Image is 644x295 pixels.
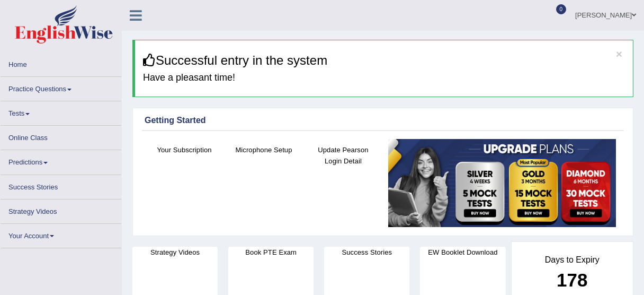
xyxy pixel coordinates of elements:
[132,247,218,258] h4: Strategy Videos
[1,126,121,146] a: Online Class
[1,77,121,98] a: Practice Questions
[150,144,219,155] h4: Your Subscription
[309,144,378,167] h4: Update Pearson Login Detail
[1,150,121,171] a: Predictions
[228,247,314,258] h4: Book PTE Exam
[1,175,121,196] a: Success Stories
[1,101,121,122] a: Tests
[1,224,121,245] a: Your Account
[557,270,587,290] b: 178
[523,255,622,265] h4: Days to Expiry
[143,54,625,67] h3: Successful entry in the system
[324,247,409,258] h4: Success Stories
[1,53,121,73] a: Home
[145,114,621,127] div: Getting Started
[556,4,567,14] span: 0
[420,247,505,258] h4: EW Booklet Download
[229,144,298,155] h4: Microphone Setup
[1,199,121,220] a: Strategy Videos
[616,48,622,59] button: ×
[388,139,616,227] img: small5.jpg
[143,73,625,83] h4: Have a pleasant time!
